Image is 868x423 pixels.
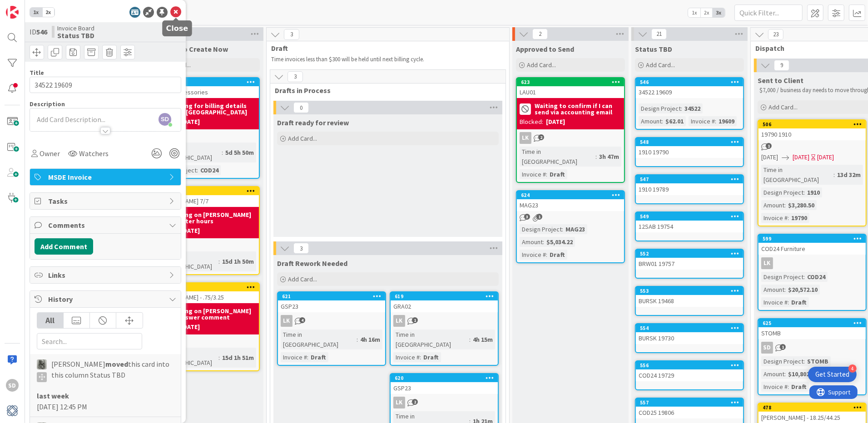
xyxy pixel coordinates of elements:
div: Time in [GEOGRAPHIC_DATA] [154,251,218,271]
div: BURSK 19730 [636,332,743,344]
img: PA [37,359,47,369]
div: 623 [517,78,624,86]
span: 1x [30,8,42,17]
div: 19790 [789,213,809,223]
a: 599COD24 FurnitureLKDesign Project:COD24Amount:$20,572.10Invoice #:Draft [758,234,867,311]
div: COD24 [198,165,221,175]
span: : [546,250,547,260]
h5: Close [166,24,188,33]
span: : [788,213,789,223]
span: Drafts in Process [275,86,494,95]
div: GRA02 [391,300,498,312]
span: : [469,334,471,344]
img: avatar [6,404,19,417]
span: : [784,200,786,210]
div: 15d 1h 50m [220,256,256,266]
div: 478 [759,403,866,412]
div: Draft [789,297,809,307]
span: : [595,152,597,162]
div: 1910 19789 [636,183,743,195]
div: 549 [636,212,743,221]
div: Time in [GEOGRAPHIC_DATA] [154,348,218,368]
div: $5,034.22 [544,237,575,247]
span: Draft Rework Needed [277,259,347,268]
div: [PERSON_NAME] - .75/3.25 [152,291,259,303]
div: LK [761,257,773,269]
div: 4 [848,364,857,373]
div: 575 [152,78,259,86]
div: 552 [640,251,743,257]
div: 548 [640,139,743,145]
div: 34522 [682,103,703,113]
div: 619 [391,292,498,300]
div: SD [759,342,866,354]
div: LK [517,132,624,144]
a: 50619790 1910[DATE][DATE][DATE]Time in [GEOGRAPHIC_DATA]:13d 32mDesign Project:1910Amount:$3,280.... [758,119,867,226]
input: Search... [37,333,142,349]
div: Amount [639,116,662,126]
b: 546 [36,27,47,36]
span: Draft ready for review [277,118,349,127]
b: last week [37,391,69,400]
div: 556 [636,361,743,369]
div: Blocked: [520,117,543,127]
div: 619 [395,293,498,300]
div: LK [520,132,531,144]
span: 3 [293,243,309,254]
span: 3x [713,8,725,17]
div: 546 [640,79,743,85]
span: Tasks [48,196,164,207]
div: 19790 1910 [759,128,866,140]
div: [PERSON_NAME] 7/7 [152,195,259,207]
a: 623LAU01Waiting to confirm if I can send via accounting emailBlocked:[DATE]LKTime in [GEOGRAPHIC_... [516,77,625,183]
div: Invoice # [520,250,546,260]
div: 19609 [716,116,737,126]
button: Add Comment [35,238,93,255]
div: 556 [640,362,743,369]
div: LAU01 [517,86,624,98]
div: LK [759,257,866,269]
div: 621 [278,292,385,300]
div: 575COD24 Accessories [152,78,259,98]
div: Get Started [815,370,849,379]
span: 2x [42,8,55,17]
span: Add Card... [527,61,556,69]
div: 554 [640,325,743,331]
a: 621GSP23LKTime in [GEOGRAPHIC_DATA]:4h 16mInvoice #:Draft [277,291,386,366]
div: Amount [761,200,784,210]
div: [DATE] [181,117,200,127]
div: BURSK 19468 [636,295,743,307]
div: [DATE] [181,322,200,332]
b: Status TBD [57,32,94,39]
div: 554 [636,324,743,332]
span: 2 [532,29,548,39]
div: GSP23 [391,382,498,394]
b: Waiting for billing details from [GEOGRAPHIC_DATA] [169,103,256,115]
span: Draft [271,44,498,53]
div: Invoice # [689,116,715,126]
div: $3,280.50 [786,200,817,210]
div: Design Project [639,103,681,113]
span: Add Card... [769,103,798,111]
div: Invoice # [393,352,420,362]
div: 478 [763,404,866,411]
span: 2x [700,8,713,17]
div: COD24 19729 [636,369,743,381]
div: 482 [156,188,259,194]
div: 625 [763,320,866,326]
div: 552BRW01 19757 [636,250,743,270]
div: SD [761,342,773,354]
a: 552BRW01 19757 [635,249,744,279]
div: 548 [636,138,743,146]
span: : [804,356,805,366]
div: LK [281,315,293,327]
div: 549 [640,213,743,220]
a: 624MAG23Design Project:MAG23Amount:$5,034.22Invoice #:Draft [516,190,625,263]
div: 553BURSK 19468 [636,287,743,307]
div: Draft [421,352,441,362]
b: Waiting to confirm if I can send via accounting email [535,103,621,115]
span: : [562,224,563,234]
div: 619GRA02 [391,292,498,312]
div: Time in [GEOGRAPHIC_DATA] [761,165,833,185]
span: [DATE] [761,152,778,162]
